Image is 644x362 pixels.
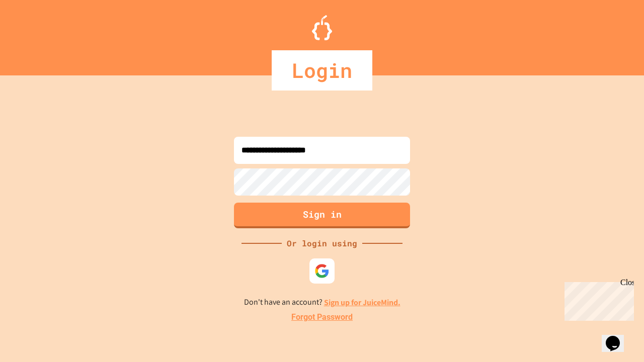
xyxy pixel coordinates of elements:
div: Login [272,50,372,90]
iframe: chat widget [602,322,634,352]
a: Sign up for JuiceMind. [324,297,400,308]
img: Logo.svg [312,15,332,40]
button: Sign in [234,203,410,228]
img: google-icon.svg [314,263,330,279]
p: Don't have an account? [244,296,400,309]
div: Chat with us now!Close [4,4,69,64]
div: Or login using [282,237,362,249]
iframe: chat widget [560,278,634,321]
a: Forgot Password [291,311,353,323]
